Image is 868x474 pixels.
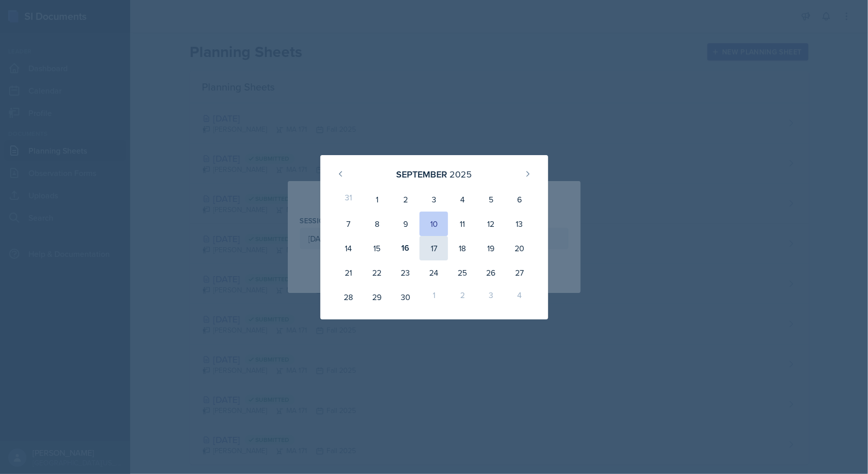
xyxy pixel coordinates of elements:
[420,260,448,285] div: 24
[363,236,391,260] div: 15
[505,260,533,285] div: 27
[448,260,476,285] div: 25
[476,187,505,212] div: 5
[363,187,391,212] div: 1
[391,187,420,212] div: 2
[391,212,420,236] div: 9
[391,236,420,260] div: 16
[420,187,448,212] div: 3
[363,212,391,236] div: 8
[420,236,448,260] div: 17
[363,285,391,309] div: 29
[391,260,420,285] div: 23
[335,212,363,236] div: 7
[335,236,363,260] div: 14
[391,285,420,309] div: 30
[448,187,476,212] div: 4
[448,236,476,260] div: 18
[363,260,391,285] div: 22
[420,285,448,309] div: 1
[420,212,448,236] div: 10
[335,187,363,212] div: 31
[450,167,472,181] div: 2025
[505,187,533,212] div: 6
[448,285,476,309] div: 2
[335,260,363,285] div: 21
[476,285,505,309] div: 3
[505,285,533,309] div: 4
[505,236,533,260] div: 20
[335,285,363,309] div: 28
[476,236,505,260] div: 19
[505,212,533,236] div: 13
[476,260,505,285] div: 26
[396,167,447,181] div: September
[448,212,476,236] div: 11
[476,212,505,236] div: 12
